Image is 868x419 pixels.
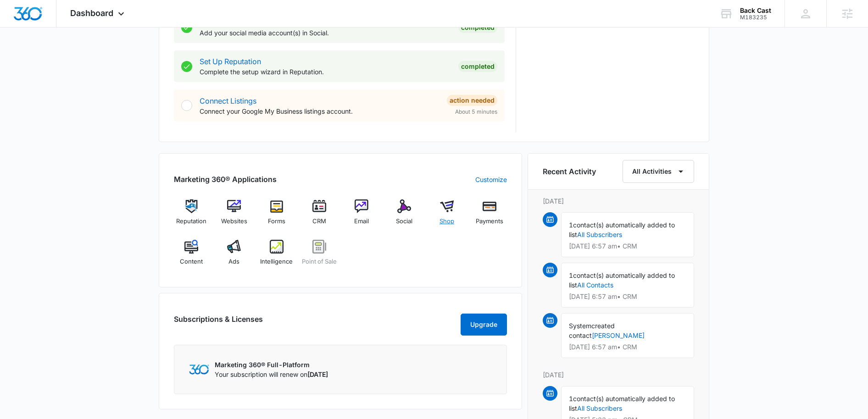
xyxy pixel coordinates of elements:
[200,28,451,38] p: Add your social media account(s) in Social.
[396,217,412,226] span: Social
[217,240,252,273] a: Ads
[259,199,295,232] a: Forms
[301,240,337,273] a: Point of Sale
[543,166,596,177] h6: Recent Activity
[307,370,328,378] span: [DATE]
[70,8,113,18] span: Dashboard
[623,160,694,183] button: All Activities
[302,257,337,266] span: Point of Sale
[429,199,465,232] a: Shop
[592,331,645,339] a: [PERSON_NAME]
[174,199,209,232] a: Reputation
[569,221,573,229] span: 1
[577,231,622,238] a: All Subscribers
[569,344,686,350] p: [DATE] 6:57 am • CRM
[475,175,507,184] a: Customize
[215,360,328,369] p: Marketing 360® Full-Platform
[221,217,247,226] span: Websites
[461,314,507,336] button: Upgrade
[569,293,686,300] p: [DATE] 6:57 am • CRM
[543,196,694,206] p: [DATE]
[577,281,613,289] a: All Contacts
[174,314,263,332] h2: Subscriptions & Licenses
[174,174,277,185] h2: Marketing 360® Applications
[569,395,675,412] span: contact(s) automatically added to list
[200,106,440,116] p: Connect your Google My Business listings account.
[472,199,507,232] a: Payments
[354,217,369,226] span: Email
[301,199,337,232] a: CRM
[740,14,771,21] div: account id
[200,57,261,66] a: Set Up Reputation
[387,199,422,232] a: Social
[569,221,675,238] span: contact(s) automatically added to list
[569,322,591,330] span: System
[200,96,256,105] a: Connect Listings
[569,271,675,289] span: contact(s) automatically added to list
[569,395,573,402] span: 1
[569,271,573,279] span: 1
[189,364,209,374] img: Marketing 360 Logo
[543,370,694,380] p: [DATE]
[259,240,295,273] a: Intelligence
[344,199,379,232] a: Email
[268,217,285,226] span: Forms
[215,369,328,379] p: Your subscription will renew on
[455,108,497,116] span: About 5 minutes
[569,322,615,339] span: created contact
[217,199,252,232] a: Websites
[476,217,503,226] span: Payments
[180,257,203,266] span: Content
[458,61,497,72] div: Completed
[174,240,209,273] a: Content
[176,217,206,226] span: Reputation
[228,257,239,266] span: Ads
[312,217,326,226] span: CRM
[447,95,497,106] div: Action Needed
[260,257,293,266] span: Intelligence
[569,243,686,249] p: [DATE] 6:57 am • CRM
[440,217,454,226] span: Shop
[200,67,451,77] p: Complete the setup wizard in Reputation.
[577,404,622,412] a: All Subscribers
[740,7,771,14] div: account name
